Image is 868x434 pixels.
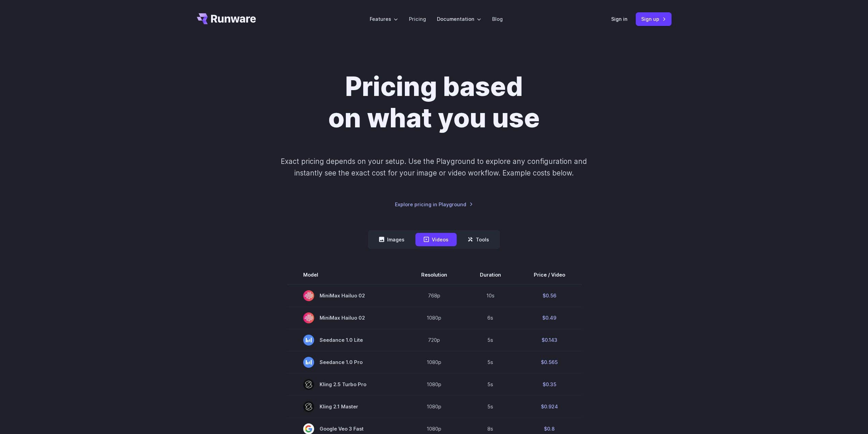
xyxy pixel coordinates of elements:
[611,15,628,23] a: Sign in
[636,12,672,26] a: Sign up
[437,15,481,23] label: Documentation
[371,233,413,246] button: Images
[415,233,457,246] button: Videos
[405,329,464,351] td: 720p
[303,401,388,412] span: Kling 2.1 Master
[464,284,517,307] td: 10s
[464,351,517,373] td: 5s
[464,395,517,418] td: 5s
[517,373,582,395] td: $0.35
[405,373,464,395] td: 1080p
[464,307,517,329] td: 6s
[464,265,517,284] th: Duration
[405,307,464,329] td: 1080p
[303,357,388,368] span: Seedance 1.0 Pro
[197,13,256,24] a: Go to /
[370,15,398,23] label: Features
[303,290,388,301] span: MiniMax Hailuo 02
[409,15,426,23] a: Pricing
[268,156,600,179] p: Exact pricing depends on your setup. Use the Playground to explore any configuration and instantl...
[405,395,464,418] td: 1080p
[287,265,405,284] th: Model
[517,329,582,351] td: $0.143
[464,329,517,351] td: 5s
[395,200,473,208] a: Explore pricing in Playground
[405,284,464,307] td: 768p
[517,307,582,329] td: $0.49
[303,312,388,323] span: MiniMax Hailuo 02
[459,233,497,246] button: Tools
[517,265,582,284] th: Price / Video
[517,351,582,373] td: $0.565
[405,265,464,284] th: Resolution
[517,284,582,307] td: $0.56
[303,379,388,390] span: Kling 2.5 Turbo Pro
[517,395,582,418] td: $0.924
[244,71,624,134] h1: Pricing based on what you use
[303,335,388,346] span: Seedance 1.0 Lite
[405,351,464,373] td: 1080p
[492,15,503,23] a: Blog
[464,373,517,395] td: 5s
